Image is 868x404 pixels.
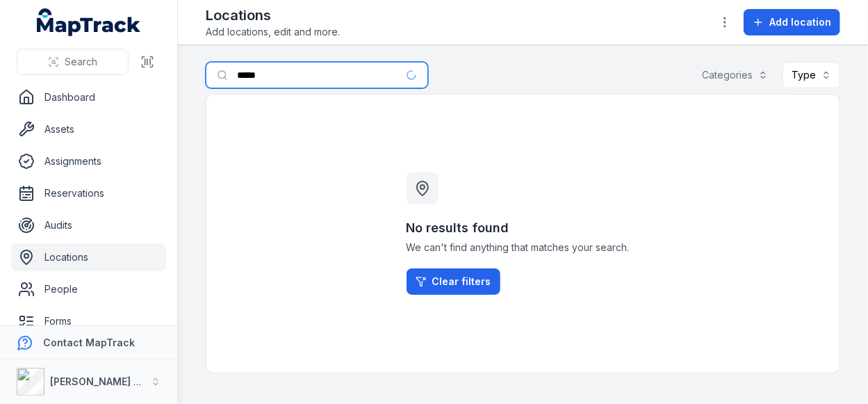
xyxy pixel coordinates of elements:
span: Add location [769,15,831,29]
a: Assignments [11,147,166,175]
a: Forms [11,307,166,335]
a: People [11,275,166,303]
button: Type [783,62,840,88]
h2: Locations [206,6,340,25]
a: Locations [11,243,166,271]
a: Clear filters [407,268,500,295]
button: Add location [744,9,840,35]
a: Audits [11,211,166,239]
a: Dashboard [11,83,166,111]
a: MapTrack [37,8,141,36]
button: Categories [693,62,777,88]
span: Search [65,55,97,69]
strong: [PERSON_NAME] Air [50,375,147,387]
span: Add locations, edit and more. [206,25,340,39]
a: Assets [11,115,166,143]
span: We can't find anything that matches your search. [407,241,640,254]
h3: No results found [407,218,640,238]
button: Search [17,49,129,75]
a: Reservations [11,179,166,207]
strong: Contact MapTrack [43,337,135,348]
